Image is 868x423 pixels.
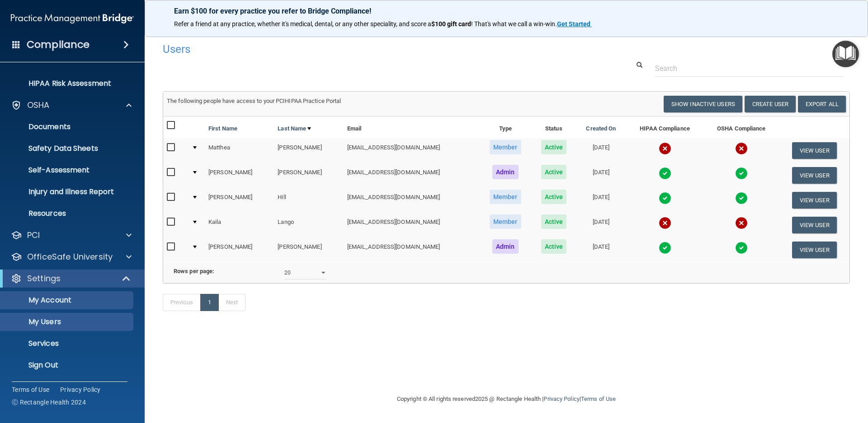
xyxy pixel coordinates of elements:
[174,7,839,15] p: Earn $100 for every practice you refer to Bridge Compliance!
[27,251,113,262] p: OfficeSafe University
[492,239,519,254] span: Admin
[586,123,616,134] a: Created On
[163,294,201,311] a: Previous
[274,237,343,262] td: [PERSON_NAME]
[532,116,576,138] th: Status
[659,142,671,155] img: cross.ca9f0e7f.svg
[167,98,341,104] span: The following people have access to your PCIHIPAA Practice Portal
[479,116,532,138] th: Type
[735,192,748,205] img: tick.e7d51cea.svg
[11,251,132,262] a: OfficeSafe University
[205,138,274,163] td: Matthea
[735,242,748,254] img: tick.e7d51cea.svg
[735,167,748,180] img: tick.e7d51cea.svg
[659,167,671,180] img: tick.e7d51cea.svg
[344,163,479,188] td: [EMAIL_ADDRESS][DOMAIN_NAME]
[341,385,671,414] div: Copyright © All rights reserved 2025 @ Rectangle Health | |
[12,385,49,394] a: Terms of Use
[278,123,311,134] a: Last Name
[541,140,567,154] span: Active
[581,395,616,402] a: Terms of Use
[471,20,557,28] span: ! That's what we call a win-win.
[576,188,626,213] td: [DATE]
[541,214,567,229] span: Active
[6,361,129,370] p: Sign Out
[490,214,521,229] span: Member
[27,230,40,241] p: PCI
[557,20,590,28] strong: Get Started
[745,96,796,112] button: Create User
[11,273,131,284] a: Settings
[174,268,214,274] b: Rows per page:
[27,100,50,111] p: OSHA
[205,163,274,188] td: [PERSON_NAME]
[208,123,237,134] a: First Name
[27,273,61,284] p: Settings
[218,294,245,311] a: Next
[6,209,129,218] p: Resources
[659,192,671,205] img: tick.e7d51cea.svg
[832,41,859,67] button: Open Resource Center
[344,116,479,138] th: Email
[703,116,779,138] th: OSHA Compliance
[792,167,837,184] button: View User
[6,122,129,131] p: Documents
[274,163,343,188] td: [PERSON_NAME]
[6,79,129,88] p: HIPAA Risk Assessment
[792,217,837,233] button: View User
[205,188,274,213] td: [PERSON_NAME]
[6,296,129,305] p: My Account
[792,142,837,159] button: View User
[205,237,274,262] td: [PERSON_NAME]
[11,9,134,28] img: PMB logo
[541,239,567,254] span: Active
[541,165,567,179] span: Active
[11,230,132,241] a: PCI
[274,213,343,237] td: Lango
[557,20,592,28] a: Get Started
[541,190,567,204] span: Active
[576,163,626,188] td: [DATE]
[664,96,742,112] button: Show Inactive Users
[163,43,558,55] h4: Users
[490,190,521,204] span: Member
[6,187,129,196] p: Injury and Illness Report
[12,398,86,407] span: Ⓒ Rectangle Health 2024
[543,395,579,402] a: Privacy Policy
[6,166,129,175] p: Self-Assessment
[659,242,671,254] img: tick.e7d51cea.svg
[735,142,748,155] img: cross.ca9f0e7f.svg
[6,57,129,66] p: HIPAA Checklist
[576,213,626,237] td: [DATE]
[576,138,626,163] td: [DATE]
[626,116,703,138] th: HIPAA Compliance
[6,144,129,153] p: Safety Data Sheets
[344,237,479,262] td: [EMAIL_ADDRESS][DOMAIN_NAME]
[60,385,101,394] a: Privacy Policy
[344,138,479,163] td: [EMAIL_ADDRESS][DOMAIN_NAME]
[735,217,748,229] img: cross.ca9f0e7f.svg
[6,339,129,348] p: Services
[274,138,343,163] td: [PERSON_NAME]
[490,140,521,154] span: Member
[798,96,846,112] a: Export All
[27,38,90,51] h4: Compliance
[659,217,671,229] img: cross.ca9f0e7f.svg
[274,188,343,213] td: Hill
[576,237,626,262] td: [DATE]
[200,294,219,311] a: 1
[174,20,431,28] span: Refer a friend at any practice, whether it's medical, dental, or any other speciality, and score a
[344,213,479,237] td: [EMAIL_ADDRESS][DOMAIN_NAME]
[344,188,479,213] td: [EMAIL_ADDRESS][DOMAIN_NAME]
[655,60,843,77] input: Search
[792,242,837,258] button: View User
[11,100,132,111] a: OSHA
[492,165,519,179] span: Admin
[431,20,471,28] strong: $100 gift card
[792,192,837,209] button: View User
[6,317,129,326] p: My Users
[205,213,274,237] td: Kaila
